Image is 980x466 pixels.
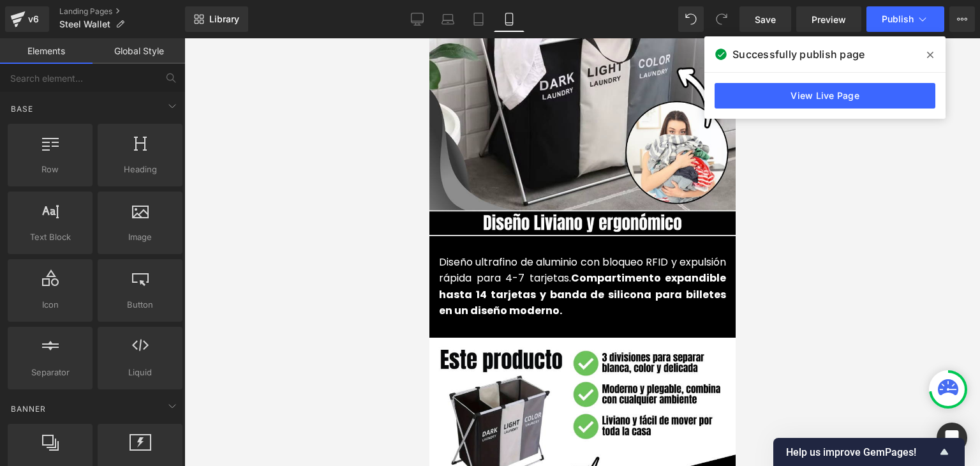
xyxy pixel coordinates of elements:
[949,6,975,32] button: More
[209,13,239,25] span: Library
[93,38,185,64] a: Global Style
[463,6,494,32] a: Tablet
[59,6,185,17] a: Landing Pages
[10,216,297,280] font: Diseño ultrafino de aluminio con bloqueo RFID y expulsión rápida para 4-7 tarjetas.
[101,230,179,244] span: Image
[715,83,935,109] a: View Live Page
[433,6,463,32] a: Laptop
[755,13,776,26] span: Save
[10,103,34,115] span: Base
[786,446,937,458] span: Help us improve GemPages!
[26,11,41,27] div: v6
[185,6,248,32] a: New Library
[59,19,110,29] span: Steel Wallet
[786,444,952,460] button: Show survey - Help us improve GemPages!
[5,6,49,32] a: v6
[101,298,179,312] span: Button
[10,403,47,415] span: Banner
[101,163,179,176] span: Heading
[866,6,944,32] button: Publish
[101,366,179,379] span: Liquid
[812,13,846,26] span: Preview
[11,230,89,244] span: Text Block
[709,6,734,32] button: Redo
[937,423,967,453] div: Open Intercom Messenger
[11,366,89,379] span: Separator
[402,6,433,32] a: Desktop
[732,47,865,62] span: Successfully publish page
[882,14,914,24] span: Publish
[796,6,861,32] a: Preview
[10,232,297,280] strong: Compartimento expandible hasta 14 tarjetas y banda de silicona para billetes en un diseño moderno.
[11,163,89,176] span: Row
[678,6,704,32] button: Undo
[11,298,89,312] span: Icon
[494,6,524,32] a: Mobile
